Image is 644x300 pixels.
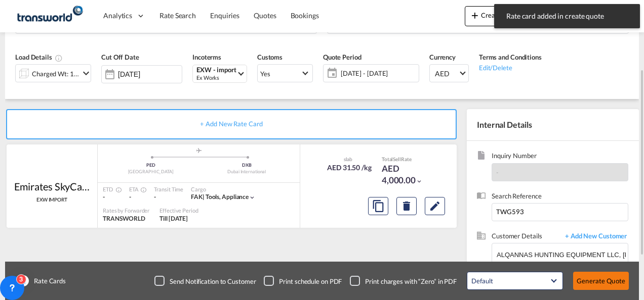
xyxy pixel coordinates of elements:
div: slab [325,156,372,163]
button: Delete [396,197,417,215]
div: Effective Period [159,207,198,214]
span: + Add New Rate Card [200,120,262,128]
div: [GEOGRAPHIC_DATA] [103,169,199,175]
div: tools, appliance [191,193,249,202]
div: Internal Details [467,109,639,140]
md-icon: Estimated Time Of Arrival [138,187,144,193]
md-icon: icon-chevron-down [416,178,423,185]
div: Emirates SkyCargo [14,179,90,193]
div: Till 31 Aug 2025 [159,215,188,223]
div: EXW - import [196,66,236,74]
div: + Add New Rate Card [6,109,457,139]
span: EXW IMPORT [36,196,67,203]
span: Terms and Conditions [479,53,542,61]
md-icon: icon-calendar [324,67,336,79]
md-icon: Estimated Time Of Departure [113,187,119,193]
span: | [203,193,205,201]
span: Incoterms [192,53,221,61]
span: [DATE] - [DATE] [338,66,419,80]
span: Rate Search [159,11,196,20]
div: Print charges with “Zero” in PDF [365,277,457,286]
md-icon: icon-chevron-down [249,194,256,201]
span: TRANSWORLD [103,215,145,222]
md-icon: icon-chevron-down [80,67,92,79]
span: Customer Details [492,231,560,243]
div: ETD [103,185,119,193]
span: Search Reference [492,191,628,203]
md-icon: Chargeable Weight [55,54,63,62]
div: AED 4,000.00 [382,163,432,187]
span: Analytics [103,11,132,21]
span: Till [DATE] [159,215,188,222]
div: Dubai International [199,169,295,175]
div: Yes [260,70,270,78]
button: Copy [368,197,388,215]
span: Quote Period [323,53,361,61]
div: DXB [199,162,295,169]
input: Enter Customer Details [497,243,628,266]
input: Enter search reference [492,203,628,221]
md-select: Select Currency: د.إ AEDUnited Arab Emirates Dirham [429,64,469,82]
md-icon: assets/icons/custom/copyQuote.svg [372,200,384,212]
span: Currency [429,53,456,61]
span: Bookings [291,11,319,20]
input: Select [118,70,182,78]
div: Charged Wt: 127.00 KG [32,67,79,81]
div: Cargo [191,185,256,193]
span: Quotes [254,11,276,20]
span: [DATE] - [DATE] [341,69,416,78]
div: Default [471,277,493,285]
md-icon: assets/icons/custom/roll-o-plane.svg [193,148,205,153]
md-checkbox: Checkbox No Ink [264,276,342,286]
div: Ex Works [196,74,236,81]
button: Edit [425,197,445,215]
div: - [154,193,183,202]
div: Charged Wt: 127.00 KGicon-chevron-down [15,64,91,82]
span: FAK [191,193,206,201]
span: Enquiries [210,11,239,20]
span: - [103,193,105,201]
img: f753ae806dec11f0841701cdfdf085c0.png [15,5,84,27]
span: Inquiry Number [492,151,628,163]
div: Transit Time [154,185,183,193]
span: - [496,168,499,176]
span: + Add New Customer [560,231,628,243]
span: Rate Cards [29,276,66,285]
span: Sell [393,156,401,162]
md-checkbox: Checkbox No Ink [154,276,256,286]
span: Cut Off Date [101,53,139,61]
button: Generate Quote [573,272,629,290]
span: Rate card added in create quote [503,11,631,21]
md-select: Select Incoterms: EXW - import Ex Works [192,65,247,83]
md-icon: icon-plus 400-fg [469,9,481,21]
button: icon-plus 400-fgCreate Quote [465,6,525,26]
div: Edit/Delete [479,62,542,72]
span: Customs [257,53,283,61]
div: Print schedule on PDF [279,277,342,286]
div: Send Notification to Customer [170,277,256,286]
div: PED [103,162,199,169]
md-checkbox: Checkbox No Ink [350,276,457,286]
div: ETA [129,185,144,193]
span: - [129,193,131,201]
div: TRANSWORLD [103,215,149,223]
span: Load Details [15,53,63,61]
md-select: Select Customs: Yes [257,64,313,82]
span: AED [435,69,458,79]
div: Rates by Forwarder [103,207,149,214]
div: Total Rate [382,156,432,163]
div: AED 31.50 /kg [327,163,372,173]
